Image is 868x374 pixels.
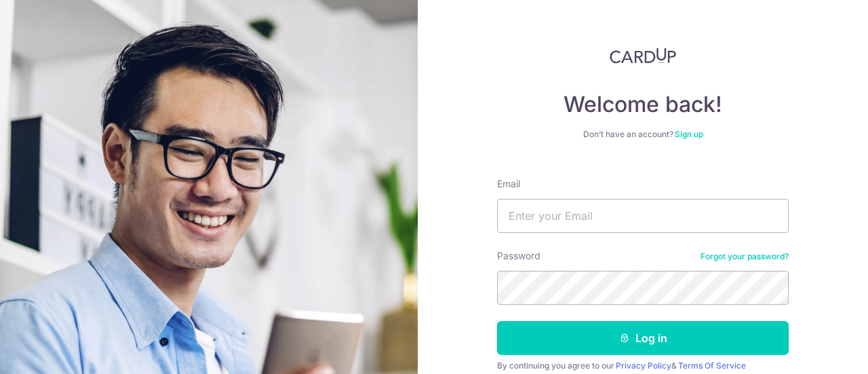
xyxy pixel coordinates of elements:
[701,251,789,262] a: Forgot your password?
[497,199,789,233] input: Enter your Email
[616,360,671,371] a: Privacy Policy
[497,177,520,191] label: Email
[497,91,789,118] h4: Welcome back!
[675,129,703,139] a: Sign up
[497,360,789,371] div: By continuing you agree to our &
[497,129,789,140] div: Don’t have an account?
[497,321,789,355] button: Log in
[678,360,746,371] a: Terms Of Service
[497,249,540,263] label: Password
[610,48,676,64] img: CardUp Logo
